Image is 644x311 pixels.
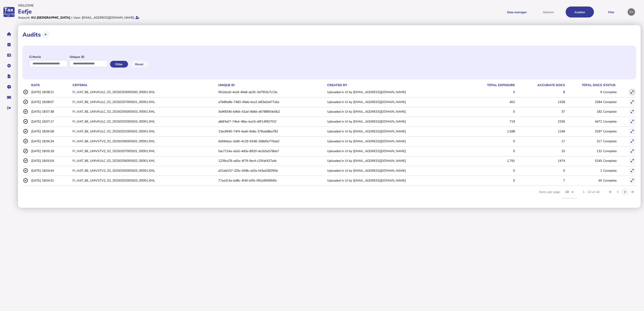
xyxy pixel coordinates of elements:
td: 0 [465,107,515,116]
button: Shows a dropdown of VAT Advisor options [534,7,562,18]
td: 6d59cbce-3a96-4129-9348-268d0e776ad2 [217,136,326,146]
td: FI_iVAT_BE_UNIVSTVZ_02_20250202005503_00001.XML [72,176,217,185]
button: Data manager [4,50,14,60]
menu: navigate products [323,7,626,18]
button: Home [4,29,14,39]
button: Help pages [4,82,14,92]
th: Criteria [72,83,217,88]
div: | [71,15,72,20]
button: Show in modal [629,98,636,106]
th: accurate docs [515,83,565,88]
td: [DATE] 18:07:38 [30,107,72,116]
td: Uploaded in UI by [EMAIL_ADDRESS][DOMAIN_NAME] [326,176,465,185]
td: 65 [565,176,602,185]
th: status [602,83,628,88]
td: 9 [565,88,602,97]
button: Sign out [4,103,14,113]
td: [DATE] 18:04:44 [30,166,72,175]
button: Shows a dropdown of Data manager options [503,7,531,18]
div: Eefje [18,8,321,15]
label: Criteria [29,55,67,59]
td: 77aa314a-bd8c-4f40-bffb-0fb2d069940c [217,176,326,185]
button: Filter [110,61,128,68]
td: FI_iVAT_BE_UNIVKULC_02_20250205005503_00001.XML [72,107,217,116]
td: Complete [602,117,628,126]
td: FI_iVAT_BE_UNIVKULC_02_20250201005502_00001.XML [72,127,217,136]
td: FI_iVAT_BE_UNIVKULC_02_20250203005500_00001.XML [72,88,217,97]
div: User: [73,15,81,20]
h1: Audits [22,31,41,39]
td: 2336 [515,117,565,126]
td: 3284 [565,97,602,106]
button: Upload transactions [42,31,49,38]
button: Raise a support ticket [4,93,14,102]
td: Complete [602,97,628,106]
button: Show in modal [629,138,636,145]
button: Show in modal [629,88,636,96]
button: Show in modal [629,118,636,125]
td: a8df4af7-74b4-48ac-ba16-d0f14f82701f [217,117,326,126]
td: Uploaded in UI by [EMAIL_ADDRESS][DOMAIN_NAME] [326,107,465,116]
mat-form-field: Change page size [562,186,577,203]
td: [DATE] 18:07:17 [30,117,72,126]
td: FI_iVAT_BE_UNIVKULC_02_20250202005503_00001.XML [72,117,217,126]
i: Email verified [135,16,139,19]
td: 1249 [515,127,565,136]
td: 1.598 [465,127,515,136]
td: 182 [565,107,602,116]
td: Complete [602,127,628,136]
button: Show in modal [629,128,636,135]
td: 4472 [565,117,602,126]
button: Filer [597,7,625,18]
span: 10 [565,190,569,194]
td: Uploaded in UI by [EMAIL_ADDRESS][DOMAIN_NAME] [326,166,465,175]
td: 0 [465,146,515,155]
td: 37 [515,107,565,116]
button: Developer hub links [4,72,14,81]
label: Unique ID [70,55,108,59]
td: Complete [602,146,628,155]
td: 317 [565,136,602,146]
div: 1 - 10 of 44 [583,190,600,194]
th: total exposure [465,83,515,88]
th: total docs [565,83,602,88]
button: Manage settings [4,61,14,70]
div: Profile settings [628,8,635,16]
div: Welcome [18,3,321,8]
td: FI_iVAT_BE_UNIVSTVZ_02_20250205005503_00001.XML [72,166,217,175]
td: 1474 [515,156,565,165]
td: [DATE] 18:06:34 [30,136,72,146]
td: 7 [515,176,565,185]
td: 132 [565,146,602,155]
td: Uploaded in UI by [EMAIL_ADDRESS][DOMAIN_NAME] [326,127,465,136]
td: Uploaded in UI by [EMAIL_ADDRESS][DOMAIN_NAME] [326,146,465,155]
td: FI_iVAT_BE_UNIVKULC_02_20250207005501_00001.XML [72,97,217,106]
td: 0 [465,88,515,97]
button: Last page [629,188,636,196]
td: 3297 [565,127,602,136]
th: date [30,83,72,88]
td: 3e9f8346-b9b6-42ad-9b8d-d6788954e0b2 [217,107,326,116]
td: Complete [602,166,628,175]
button: Show in modal [629,157,636,165]
td: 719 [465,117,515,126]
div: KU [GEOGRAPHIC_DATA] [31,15,70,20]
td: 1239ca78-ad5a-4f79-9ec4-c25fa6427e4c [217,156,326,165]
td: Uploaded in UI by [EMAIL_ADDRESS][DOMAIN_NAME] [326,88,465,97]
th: Created by [326,83,465,88]
button: Auditor [566,7,594,18]
td: 5245 [565,156,602,165]
div: Account: [18,15,30,20]
td: Complete [602,107,628,116]
td: Complete [602,136,628,146]
td: Uploaded in UI by [EMAIL_ADDRESS][DOMAIN_NAME] [326,136,465,146]
td: [DATE] 18:08:07 [30,97,72,106]
td: d21dd157-32fe-459b-a43a-fd3ed282f83e [217,166,326,175]
button: Reset [130,61,148,68]
div: Items per page: [539,186,577,203]
button: Show in modal [629,147,636,155]
td: 0 [515,166,565,175]
td: 1 [565,166,602,175]
td: [DATE] 18:05:04 [30,156,72,165]
button: Show in modal [629,177,636,184]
